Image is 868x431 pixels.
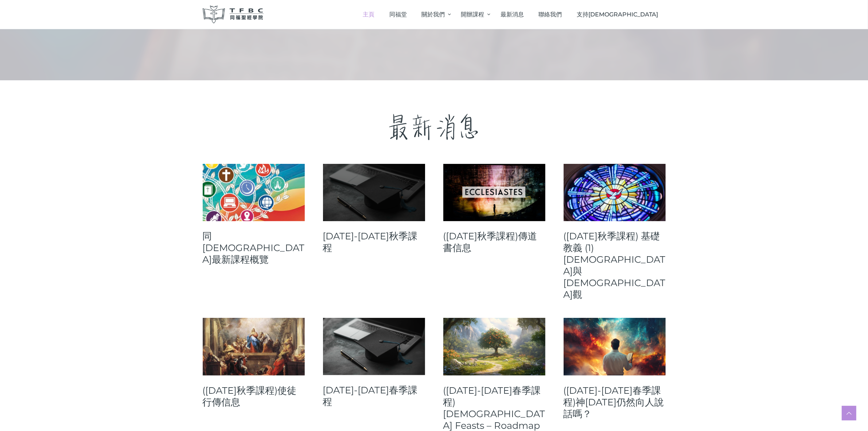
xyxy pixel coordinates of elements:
[564,230,666,300] a: ([DATE]秋季課程) 基礎教義 (1) [DEMOGRAPHIC_DATA]與[DEMOGRAPHIC_DATA]觀
[461,11,484,18] span: 開辦課程
[203,106,666,149] p: 最新消息
[203,230,305,265] a: 同[DEMOGRAPHIC_DATA]最新課程概覽
[363,11,374,18] span: 主頁
[421,11,445,18] span: 關於我們
[493,4,532,25] a: 最新消息
[389,11,407,18] span: 同福堂
[203,5,264,23] img: 同福聖經學院 TFBC
[443,230,545,254] a: ([DATE]秋季課程)傳道書信息
[454,4,493,25] a: 開辦課程
[501,11,524,18] span: 最新消息
[531,4,569,25] a: 聯絡我們
[414,4,454,25] a: 關於我們
[569,4,666,25] a: 支持[DEMOGRAPHIC_DATA]
[323,384,425,408] a: [DATE]-[DATE]春季課程
[355,4,382,25] a: 主頁
[842,406,856,420] a: Scroll to top
[564,385,666,420] a: ([DATE]-[DATE]春季課程)神[DATE]仍然向人說話嗎？
[382,4,414,25] a: 同福堂
[577,11,658,18] span: 支持[DEMOGRAPHIC_DATA]
[539,11,562,18] span: 聯絡我們
[323,230,425,254] a: [DATE]-[DATE]秋季課程
[203,385,305,408] a: ([DATE]秋季課程)使徒行傳信息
